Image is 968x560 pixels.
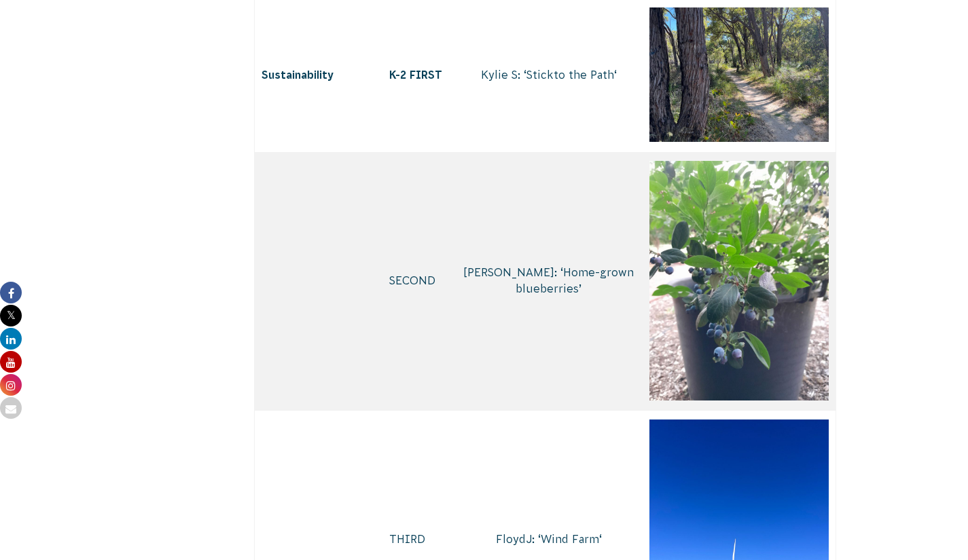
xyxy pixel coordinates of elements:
span: : ‘ ‘ [532,533,602,545]
span: ylie S: ‘ ‘ [488,69,617,81]
span: [PERSON_NAME]: ‘ [463,266,634,295]
span: Fl [496,533,506,545]
span: o [506,533,513,545]
span: K-2 FIRST [389,69,442,81]
span: k [547,69,554,81]
span: Home-grown blueberries’ [516,266,634,295]
span: Wind Farm [541,533,599,545]
span: to the Path [554,69,614,81]
span: yd [513,533,526,545]
span: Stic [526,69,547,81]
span: K [481,69,488,81]
span: SECOND [389,274,435,286]
span: Sustainability [262,69,334,81]
span: J [526,533,532,545]
span: THIRD [389,533,425,545]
